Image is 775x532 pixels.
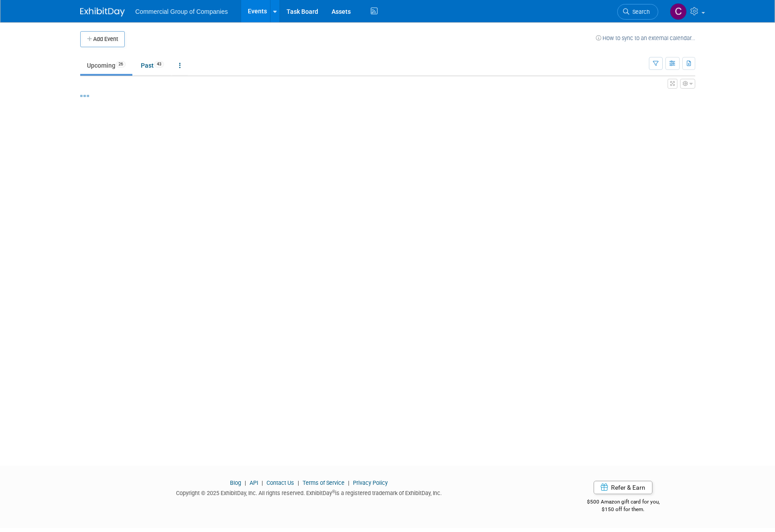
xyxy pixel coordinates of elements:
[259,479,265,486] span: |
[594,481,652,494] a: Refer & Earn
[242,479,248,486] span: |
[596,35,695,41] a: How to sync to an external calendar...
[353,479,388,486] a: Privacy Policy
[670,3,687,20] img: Cole Mattern
[154,61,164,68] span: 43
[135,8,228,15] span: Commercial Group of Companies
[80,31,125,47] button: Add Event
[250,479,258,486] a: API
[332,489,335,494] sup: ®
[80,487,538,497] div: Copyright © 2025 ExhibitDay, Inc. All rights reserved. ExhibitDay is a registered trademark of Ex...
[80,57,132,74] a: Upcoming26
[116,61,126,68] span: 26
[551,506,695,513] div: $150 off for them.
[80,8,125,16] img: ExhibitDay
[80,95,89,97] img: loading...
[629,8,650,15] span: Search
[267,479,294,486] a: Contact Us
[134,57,171,74] a: Past43
[551,492,695,513] div: $500 Amazon gift card for you,
[617,4,658,20] a: Search
[346,479,352,486] span: |
[230,479,241,486] a: Blog
[303,479,344,486] a: Terms of Service
[295,479,301,486] span: |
